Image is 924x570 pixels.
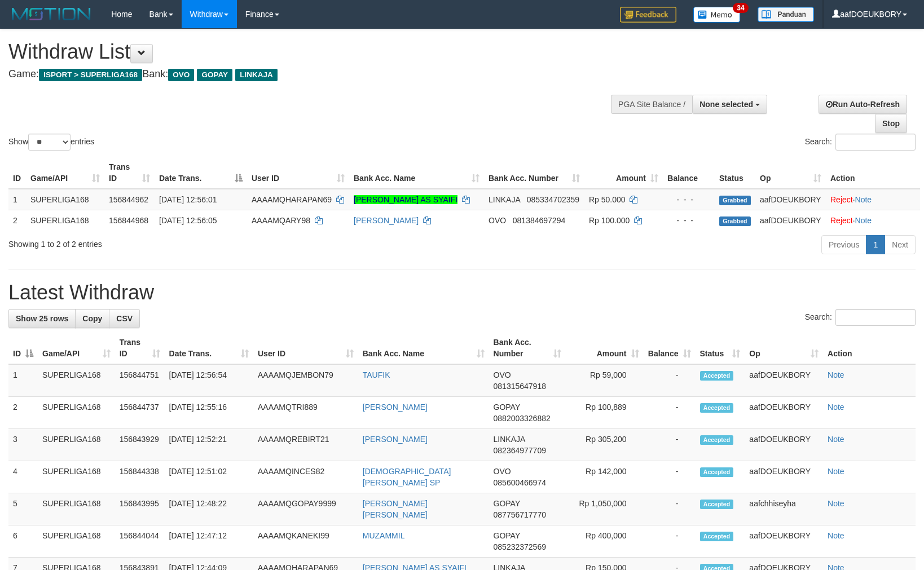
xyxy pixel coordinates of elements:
td: SUPERLIGA168 [38,525,115,558]
td: SUPERLIGA168 [26,210,104,231]
a: Note [855,195,872,204]
td: SUPERLIGA168 [38,461,115,493]
label: Show entries [8,134,94,151]
td: aafDOEUKBORY [745,461,823,493]
td: 156843995 [115,493,165,525]
img: Feedback.jpg [620,7,676,23]
td: - [644,493,696,525]
span: LINKAJA [489,195,520,204]
span: 34 [733,3,748,13]
span: AAAAMQHARAPAN69 [252,195,332,204]
span: Accepted [700,371,734,381]
span: GOPAY [494,403,520,412]
td: Rp 400,000 [566,525,643,558]
span: Show 25 rows [16,314,68,323]
td: AAAAMQJEMBON79 [253,364,358,397]
td: 156844751 [115,364,165,397]
th: Date Trans.: activate to sort column descending [155,157,247,189]
td: SUPERLIGA168 [38,364,115,397]
h1: Withdraw List [8,41,605,63]
td: 4 [8,461,38,493]
span: Copy 087756717770 to clipboard [494,510,546,519]
a: [PERSON_NAME] [363,403,428,412]
div: - - - [667,215,710,226]
button: None selected [692,95,767,114]
span: 156844962 [109,195,148,204]
td: 1 [8,364,38,397]
td: [DATE] 12:47:12 [165,525,253,558]
span: Copy 081315647918 to clipboard [494,382,546,391]
a: Copy [75,309,109,328]
input: Search: [835,134,916,151]
a: CSV [109,309,140,328]
a: [PERSON_NAME] [354,216,419,225]
a: Note [855,216,872,225]
td: SUPERLIGA168 [38,429,115,461]
th: Amount: activate to sort column ascending [584,157,663,189]
span: CSV [116,314,133,323]
th: Game/API: activate to sort column ascending [38,332,115,364]
th: Bank Acc. Number: activate to sort column ascending [484,157,584,189]
th: Status: activate to sort column ascending [696,332,745,364]
span: ISPORT > SUPERLIGA168 [39,69,142,81]
td: 156844338 [115,461,165,493]
th: User ID: activate to sort column ascending [253,332,358,364]
label: Search: [805,134,916,151]
span: AAAAMQARY98 [252,216,310,225]
a: Next [885,235,916,254]
td: [DATE] 12:56:54 [165,364,253,397]
td: 5 [8,493,38,525]
a: Stop [875,114,907,133]
a: Note [828,435,844,444]
a: Previous [821,235,866,254]
td: · [826,210,920,231]
td: 1 [8,189,26,210]
td: [DATE] 12:48:22 [165,493,253,525]
span: Rp 50.000 [589,195,626,204]
span: Copy 085232372569 to clipboard [494,542,546,551]
td: SUPERLIGA168 [26,189,104,210]
a: Note [828,370,844,379]
td: aafDOEUKBORY [745,525,823,558]
th: Op: activate to sort column ascending [755,157,826,189]
td: AAAAMQGOPAY9999 [253,493,358,525]
span: GOPAY [197,69,232,81]
td: 6 [8,525,38,558]
td: Rp 142,000 [566,461,643,493]
td: Rp 1,050,000 [566,493,643,525]
th: User ID: activate to sort column ascending [247,157,349,189]
img: Button%20Memo.svg [693,7,741,23]
td: [DATE] 12:51:02 [165,461,253,493]
span: OVO [494,370,511,379]
a: Note [828,467,844,476]
span: Copy 082364977709 to clipboard [494,446,546,455]
th: Action [823,332,916,364]
a: [DEMOGRAPHIC_DATA][PERSON_NAME] SP [363,467,451,487]
span: Accepted [700,532,734,541]
div: - - - [667,194,710,205]
td: AAAAMQTRI889 [253,397,358,429]
th: Bank Acc. Name: activate to sort column ascending [358,332,489,364]
div: PGA Site Balance / [611,95,692,114]
label: Search: [805,309,916,326]
th: Trans ID: activate to sort column ascending [104,157,155,189]
td: 156844737 [115,397,165,429]
span: [DATE] 12:56:05 [159,216,217,225]
a: [PERSON_NAME] AS SYAIFI [354,195,457,204]
th: Action [826,157,920,189]
th: Trans ID: activate to sort column ascending [115,332,165,364]
a: [PERSON_NAME] [363,435,428,444]
td: 156844044 [115,525,165,558]
select: Showentries [28,134,71,151]
img: panduan.png [758,7,814,22]
a: Show 25 rows [8,309,76,328]
td: 3 [8,429,38,461]
td: [DATE] 12:52:21 [165,429,253,461]
input: Search: [835,309,916,326]
span: Copy [82,314,102,323]
td: - [644,525,696,558]
a: Note [828,499,844,508]
a: MUZAMMIL [363,531,405,540]
td: - [644,364,696,397]
td: aafDOEUKBORY [745,364,823,397]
